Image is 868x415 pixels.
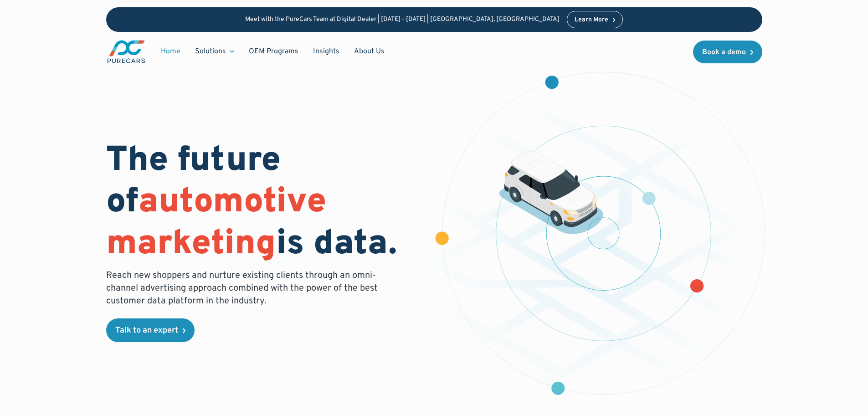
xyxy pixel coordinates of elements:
a: Insights [306,43,347,60]
a: Talk to an expert [106,318,195,342]
div: Solutions [195,46,226,56]
div: Solutions [188,43,241,60]
div: Learn More [575,17,608,23]
div: Book a demo [702,49,746,56]
a: Book a demo [693,41,762,63]
span: automotive marketing [106,181,326,266]
a: Learn More [567,11,623,28]
a: main [106,39,146,64]
img: illustration of a vehicle [499,151,604,234]
p: Meet with the PureCars Team at Digital Dealer | [DATE] - [DATE] | [GEOGRAPHIC_DATA], [GEOGRAPHIC_... [245,16,560,24]
a: OEM Programs [241,43,306,60]
div: Talk to an expert [115,327,178,335]
a: About Us [347,43,392,60]
a: Home [154,43,188,60]
p: Reach new shoppers and nurture existing clients through an omni-channel advertising approach comb... [106,269,383,307]
img: purecars logo [106,39,146,64]
h1: The future of is data. [106,141,423,266]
